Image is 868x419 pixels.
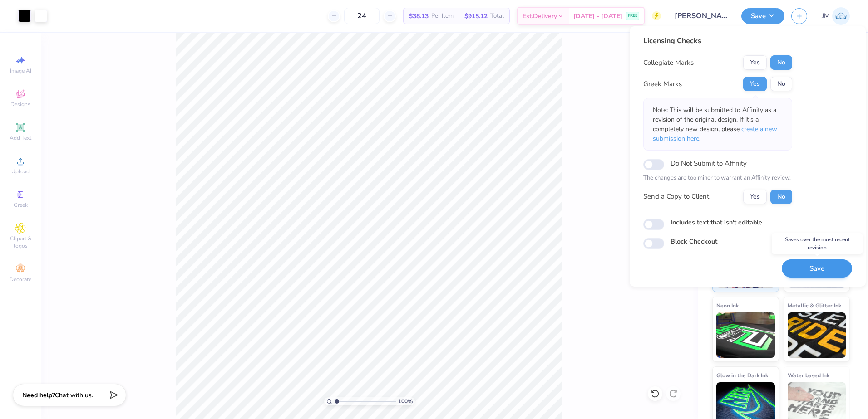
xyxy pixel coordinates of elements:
[643,58,694,68] div: Collegiate Marks
[490,11,504,21] span: Total
[10,101,30,108] span: Designs
[409,11,429,21] span: $38.13
[822,7,850,25] a: JM
[832,7,850,25] img: Joshua Malaki
[22,391,55,400] strong: Need help?
[643,174,792,183] p: The changes are too minor to warrant an Affinity review.
[523,11,557,21] span: Est. Delivery
[398,397,413,405] span: 100 %
[10,276,31,283] span: Decorate
[743,77,767,91] button: Yes
[716,301,739,310] span: Neon Ink
[743,190,767,204] button: Yes
[671,218,762,227] label: Includes text that isn't editable
[643,191,709,202] div: Send a Copy to Client
[344,8,380,24] input: – –
[643,79,682,89] div: Greek Marks
[668,7,735,25] input: Untitled Design
[11,168,30,175] span: Upload
[431,11,454,21] span: Per Item
[671,237,717,246] label: Block Checkout
[822,11,830,21] span: JM
[55,391,93,400] span: Chat with us.
[653,105,783,143] p: Note: This will be submitted to Affinity as a revision of the original design. If it's a complete...
[5,235,36,249] span: Clipart & logos
[741,8,784,24] button: Save
[643,35,792,46] div: Licensing Checks
[10,67,31,74] span: Image AI
[573,11,622,21] span: [DATE] - [DATE]
[743,55,767,70] button: Yes
[772,233,863,254] div: Saves over the most recent revision
[788,370,829,380] span: Water based Ink
[716,312,775,358] img: Neon Ink
[770,77,792,91] button: No
[628,13,637,19] span: FREE
[788,312,846,358] img: Metallic & Glitter Ink
[464,11,488,21] span: $915.12
[10,134,31,141] span: Add Text
[770,190,792,204] button: No
[716,370,768,380] span: Glow in the Dark Ink
[14,201,28,209] span: Greek
[671,157,747,169] label: Do Not Submit to Affinity
[770,55,792,70] button: No
[788,301,841,310] span: Metallic & Glitter Ink
[782,259,852,278] button: Save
